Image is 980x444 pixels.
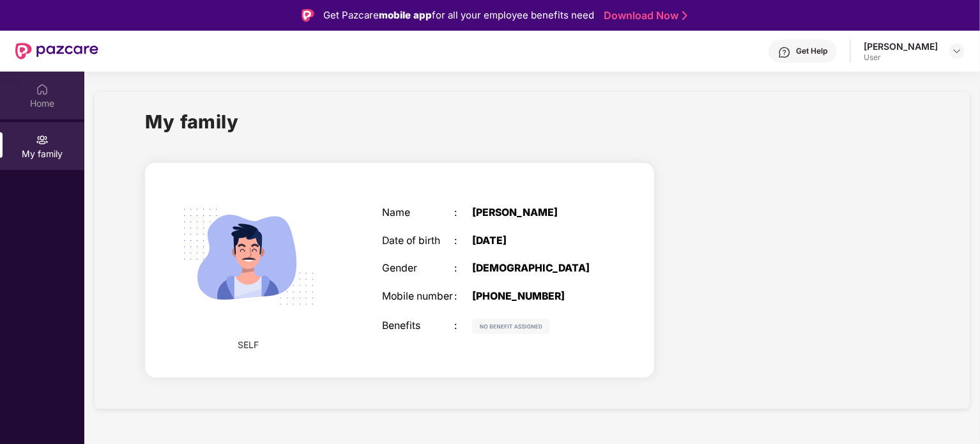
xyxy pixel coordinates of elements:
strong: mobile app [379,9,432,21]
div: : [454,320,472,332]
img: svg+xml;base64,PHN2ZyBpZD0iSG9tZSIgeG1sbnM9Imh0dHA6Ly93d3cudzMub3JnLzIwMDAvc3ZnIiB3aWR0aD0iMjAiIG... [36,83,49,96]
div: Get Pazcare for all your employee benefits need [323,8,594,23]
img: svg+xml;base64,PHN2ZyBpZD0iRHJvcGRvd24tMzJ4MzIiIHhtbG5zPSJodHRwOi8vd3d3LnczLm9yZy8yMDAwL3N2ZyIgd2... [952,46,962,56]
div: : [454,291,472,303]
a: Download Now [604,9,684,22]
div: Name [382,207,454,219]
img: svg+xml;base64,PHN2ZyB3aWR0aD0iMjAiIGhlaWdodD0iMjAiIHZpZXdCb3g9IjAgMCAyMCAyMCIgZmlsbD0ibm9uZSIgeG... [36,134,49,146]
img: New Pazcare Logo [15,43,98,59]
img: Stroke [682,9,687,22]
div: Gender [382,263,454,275]
div: User [864,52,938,63]
img: svg+xml;base64,PHN2ZyBpZD0iSGVscC0zMngzMiIgeG1sbnM9Imh0dHA6Ly93d3cudzMub3JnLzIwMDAvc3ZnIiB3aWR0aD... [778,46,791,59]
div: : [454,235,472,247]
span: SELF [238,338,259,352]
div: [PERSON_NAME] [864,40,938,52]
div: : [454,263,472,275]
div: : [454,207,472,219]
div: [DATE] [472,235,599,247]
div: [DEMOGRAPHIC_DATA] [472,263,599,275]
div: Get Help [796,46,827,56]
div: [PERSON_NAME] [472,207,599,219]
h1: My family [145,107,239,136]
div: [PHONE_NUMBER] [472,291,599,303]
div: Date of birth [382,235,454,247]
div: Mobile number [382,291,454,303]
img: svg+xml;base64,PHN2ZyB4bWxucz0iaHR0cDovL3d3dy53My5vcmcvMjAwMC9zdmciIHdpZHRoPSIxMjIiIGhlaWdodD0iMj... [472,319,550,334]
img: svg+xml;base64,PHN2ZyB4bWxucz0iaHR0cDovL3d3dy53My5vcmcvMjAwMC9zdmciIHdpZHRoPSIyMjQiIGhlaWdodD0iMT... [167,176,330,338]
img: Logo [302,9,314,22]
div: Benefits [382,320,454,332]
